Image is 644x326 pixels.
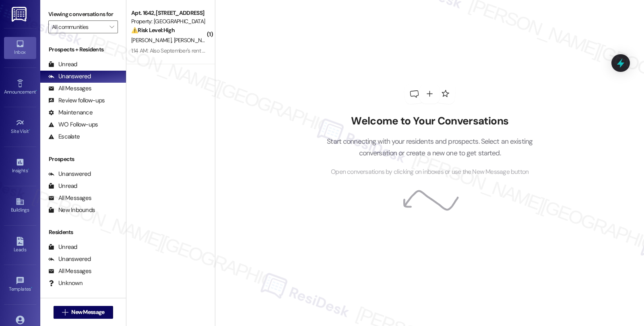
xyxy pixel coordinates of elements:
div: Unread [48,243,77,251]
span: [PERSON_NAME] [131,37,174,44]
a: Buildings [4,195,36,216]
div: Maintenance [48,108,93,117]
div: Unanswered [48,170,91,178]
i:  [109,24,114,30]
strong: ⚠️ Risk Level: High [131,26,175,34]
button: New Message [54,306,113,319]
div: WO Follow-ups [48,120,98,129]
div: Unanswered [48,255,91,263]
div: Unknown [48,279,83,287]
div: Prospects [40,155,126,163]
h2: Welcome to Your Conversations [315,115,545,128]
span: [PERSON_NAME] [174,37,214,44]
p: Start connecting with your residents and prospects. Select an existing conversation or create a n... [315,136,545,159]
div: All Messages [48,84,91,93]
label: Viewing conversations for [48,8,118,20]
div: New Inbounds [48,206,95,214]
span: • [29,127,30,133]
div: Residents [40,228,126,236]
div: Property: [GEOGRAPHIC_DATA] [131,17,206,26]
a: Insights • [4,155,36,177]
span: New Message [71,308,104,316]
div: Apt. 1642, [STREET_ADDRESS] [131,9,206,17]
span: • [36,88,37,94]
div: All Messages [48,267,91,275]
div: Review follow-ups [48,96,105,105]
img: ResiDesk Logo [12,7,28,22]
a: Leads [4,234,36,256]
div: Escalate [48,132,80,141]
span: • [28,167,29,172]
div: Unread [48,182,77,190]
span: Open conversations by clicking on inboxes or use the New Message button [331,167,528,177]
a: Templates • [4,274,36,295]
div: Prospects + Residents [40,45,126,54]
a: Site Visit • [4,116,36,138]
div: Unanswered [48,72,91,81]
span: • [31,285,32,291]
a: Inbox [4,37,36,59]
div: All Messages [48,194,91,202]
div: Unread [48,60,77,69]
i:  [62,309,68,316]
input: All communities [52,20,105,33]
